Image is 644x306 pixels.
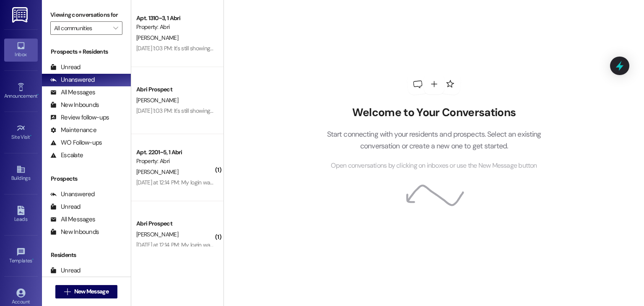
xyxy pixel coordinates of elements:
[4,162,38,185] a: Buildings
[50,151,83,160] div: Escalate
[136,231,178,238] span: [PERSON_NAME]
[50,113,109,122] div: Review follow-ups
[50,101,99,109] div: New Inbounds
[4,121,38,144] a: Site Visit •
[50,215,95,224] div: All Messages
[136,179,373,186] div: [DATE] at 12:14 PM: My login was working but the a actual site wasn't pulling up I'll try it agai...
[136,96,178,104] span: [PERSON_NAME]
[50,8,122,21] label: Viewing conversations for
[50,88,95,97] div: All Messages
[314,128,554,152] p: Start connecting with your residents and prospects. Select an existing conversation or create a n...
[136,34,178,41] span: [PERSON_NAME]
[136,85,214,94] div: Abri Prospect
[4,39,38,61] a: Inbox
[74,287,109,296] span: New Message
[50,63,80,72] div: Unread
[50,228,99,236] div: New Inbounds
[12,7,29,23] img: ResiDesk Logo
[37,92,39,98] span: •
[136,107,242,114] div: [DATE] 1:03 PM: It's still showing 380 for rent.
[50,138,102,147] div: WO Follow-ups
[136,14,214,23] div: Apt. 1310~3, 1 Abri
[64,288,70,295] i: 
[314,106,554,119] h2: Welcome to Your Conversations
[42,47,131,56] div: Prospects + Residents
[42,251,131,259] div: Residents
[30,133,31,139] span: •
[55,285,117,298] button: New Message
[54,21,109,35] input: All communities
[136,148,214,157] div: Apt. 2201~5, 1 Abri
[136,219,214,228] div: Abri Prospect
[50,126,96,135] div: Maintenance
[4,245,38,267] a: Templates •
[113,25,118,31] i: 
[50,190,95,199] div: Unanswered
[331,161,537,171] span: Open conversations by clicking on inboxes or use the New Message button
[4,203,38,226] a: Leads
[50,75,95,84] div: Unanswered
[136,157,214,166] div: Property: Abri
[136,241,373,249] div: [DATE] at 12:14 PM: My login was working but the a actual site wasn't pulling up I'll try it agai...
[32,257,34,262] span: •
[136,44,242,52] div: [DATE] 1:03 PM: It's still showing 380 for rent.
[42,174,131,183] div: Prospects
[50,266,80,275] div: Unread
[50,202,80,211] div: Unread
[136,168,178,176] span: [PERSON_NAME]
[136,23,214,31] div: Property: Abri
